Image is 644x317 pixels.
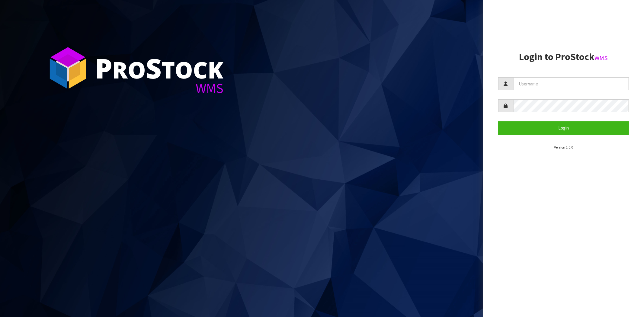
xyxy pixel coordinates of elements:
small: Version 1.0.0 [554,145,573,149]
input: Username [513,77,629,90]
small: WMS [594,54,608,62]
h2: Login to ProStock [498,52,629,62]
img: ProStock Cube [45,45,91,91]
span: P [95,50,112,86]
div: WMS [95,82,223,95]
span: S [146,50,162,86]
button: Login [498,121,629,134]
div: ro tock [95,54,223,82]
